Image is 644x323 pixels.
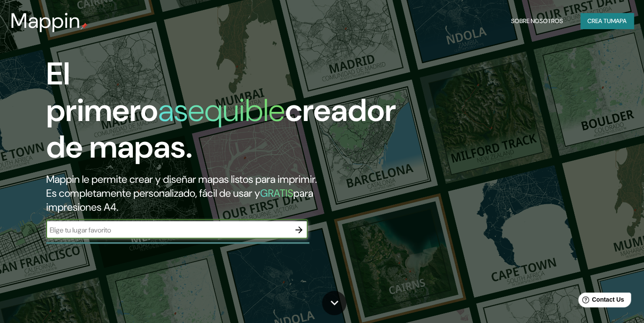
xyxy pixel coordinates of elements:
iframe: Help widget launcher [566,289,634,313]
h3: Mappin [10,9,81,33]
h1: asequible [158,90,285,131]
h2: Mappin le permite crear y diseñar mapas listos para imprimir. Es completamente personalizado, fác... [46,172,368,214]
h1: El primero creador de mapas. [46,56,396,172]
button: Crea tumapa [580,13,634,29]
h5: GRATIS [260,186,293,200]
img: mappin-pin [81,23,88,30]
button: Sobre nosotros [508,13,566,29]
input: Elige tu lugar favorito [46,225,290,235]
